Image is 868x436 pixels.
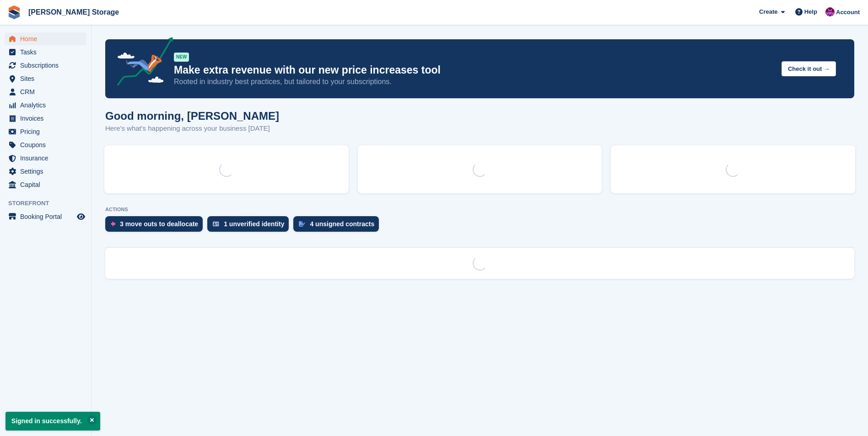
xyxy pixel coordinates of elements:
[105,207,854,213] p: ACTIONS
[759,7,777,16] span: Create
[20,32,75,45] span: Home
[174,77,774,87] p: Rooted in industry best practices, but tailored to your subscriptions.
[20,112,75,125] span: Invoices
[75,211,86,222] a: Preview store
[20,59,75,72] span: Subscriptions
[20,152,75,165] span: Insurance
[5,165,86,178] a: menu
[20,125,75,138] span: Pricing
[105,110,279,122] h1: Good morning, [PERSON_NAME]
[5,178,86,191] a: menu
[20,138,75,151] span: Coupons
[5,152,86,165] a: menu
[825,7,835,16] img: Audra Whitelaw
[7,5,21,19] img: stora-icon-8386f47178a22dfd0bd8f6a31ec36ba5ce8667c1dd55bd0f319d3a0aa187defe.svg
[5,85,86,98] a: menu
[8,199,91,208] span: Storefront
[836,8,860,17] span: Account
[5,72,86,85] a: menu
[109,37,173,89] img: price-adjustments-announcement-icon-8257ccfd72463d97f412b2fc003d46551f7dbcb40ab6d574587a9cd5c0d94...
[25,5,123,20] a: [PERSON_NAME] Storage
[20,85,75,98] span: CRM
[5,59,86,72] a: menu
[224,220,284,228] div: 1 unverified identity
[310,220,374,228] div: 4 unsigned contracts
[20,165,75,178] span: Settings
[5,210,86,223] a: menu
[293,216,383,236] a: 4 unsigned contracts
[299,221,305,227] img: contract_signature_icon-13c848040528278c33f63329250d36e43548de30e8caae1d1a13099fd9432cc5.svg
[174,53,189,62] div: NEW
[174,64,774,77] p: Make extra revenue with our new price increases tool
[120,220,198,228] div: 3 move outs to deallocate
[20,210,75,223] span: Booking Portal
[782,61,836,76] button: Check it out →
[105,216,207,236] a: 3 move outs to deallocate
[20,46,75,58] span: Tasks
[207,216,293,236] a: 1 unverified identity
[5,138,86,151] a: menu
[5,46,86,58] a: menu
[20,99,75,112] span: Analytics
[20,72,75,85] span: Sites
[5,32,86,45] a: menu
[5,112,86,125] a: menu
[20,178,75,191] span: Capital
[105,123,279,134] p: Here's what's happening across your business [DATE]
[5,125,86,138] a: menu
[5,99,86,112] a: menu
[111,221,115,227] img: move_outs_to_deallocate_icon-f764333ba52eb49d3ac5e1228854f67142a1ed5810a6f6cc68b1a99e826820c5.svg
[213,221,219,227] img: verify_identity-adf6edd0f0f0b5bbfe63781bf79b02c33cf7c696d77639b501bdc392416b5a36.svg
[804,7,817,16] span: Help
[5,412,100,431] p: Signed in successfully.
